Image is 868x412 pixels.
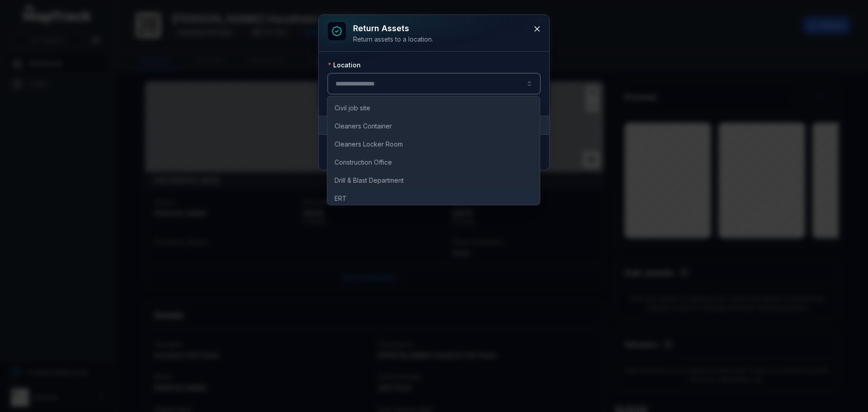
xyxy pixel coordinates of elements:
span: Civil job site [335,104,370,113]
span: ERT [335,194,347,203]
span: Construction Office [335,158,392,167]
h3: Return assets [353,22,433,35]
span: Cleaners Locker Room [335,140,403,149]
span: Cleaners Container [335,122,392,131]
button: Assets1 [319,116,549,134]
label: Location [328,61,361,70]
div: Return assets to a location. [353,35,433,44]
span: Drill & Blast Department [335,176,404,185]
